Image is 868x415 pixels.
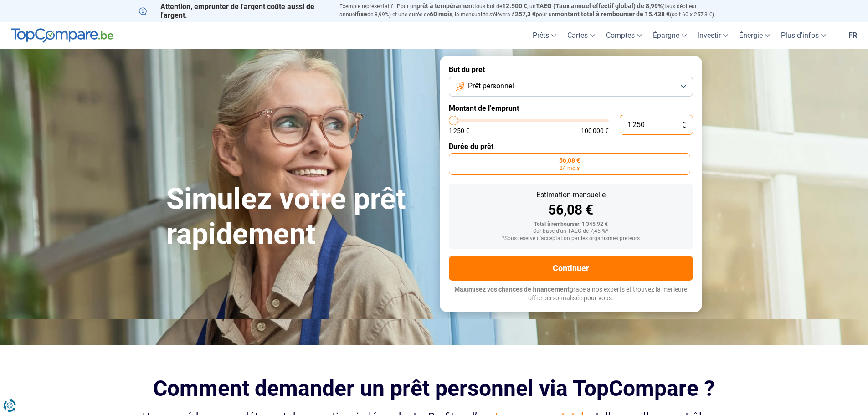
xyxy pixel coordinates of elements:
[843,22,863,49] a: fr
[454,286,570,293] span: Maximisez vos chances de financement
[536,2,663,10] span: TAEG (Taux annuel effectif global) de 8,99%
[456,203,686,217] div: 56,08 €
[581,128,609,134] span: 100 000 €
[430,10,452,18] span: 60 mois
[139,2,329,20] p: Attention, emprunter de l'argent coûte aussi de l'argent.
[166,182,429,252] h1: Simulez votre prêt rapidement
[502,2,527,10] span: 12.500 €
[555,10,670,18] span: montant total à rembourser de 15.438 €
[515,10,536,18] span: 257,3 €
[449,104,693,113] label: Montant de l'emprunt
[647,22,692,49] a: Épargne
[416,2,474,10] span: prêt à tempérament
[682,121,686,129] span: €
[11,28,113,43] img: TopCompare
[449,128,469,134] span: 1 250 €
[692,22,734,49] a: Investir
[449,77,693,97] button: Prêt personnel
[449,65,693,74] label: But du prêt
[456,228,686,235] div: Sur base d'un TAEG de 7,45 %*
[449,142,693,151] label: Durée du prêt
[449,256,693,281] button: Continuer
[339,2,729,19] p: Exemple représentatif : Pour un tous but de , un (taux débiteur annuel de 8,99%) et une durée de ...
[139,376,729,401] h2: Comment demander un prêt personnel via TopCompare ?
[456,191,686,199] div: Estimation mensuelle
[456,221,686,228] div: Total à rembourser: 1 345,92 €
[562,22,601,49] a: Cartes
[356,10,367,18] span: fixe
[734,22,776,49] a: Énergie
[527,22,562,49] a: Prêts
[456,236,686,242] div: *Sous réserve d'acceptation par les organismes prêteurs
[559,157,580,164] span: 56,08 €
[560,165,580,171] span: 24 mois
[449,285,693,303] p: grâce à nos experts et trouvez la meilleure offre personnalisée pour vous.
[776,22,832,49] a: Plus d'infos
[601,22,647,49] a: Comptes
[468,81,514,91] span: Prêt personnel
